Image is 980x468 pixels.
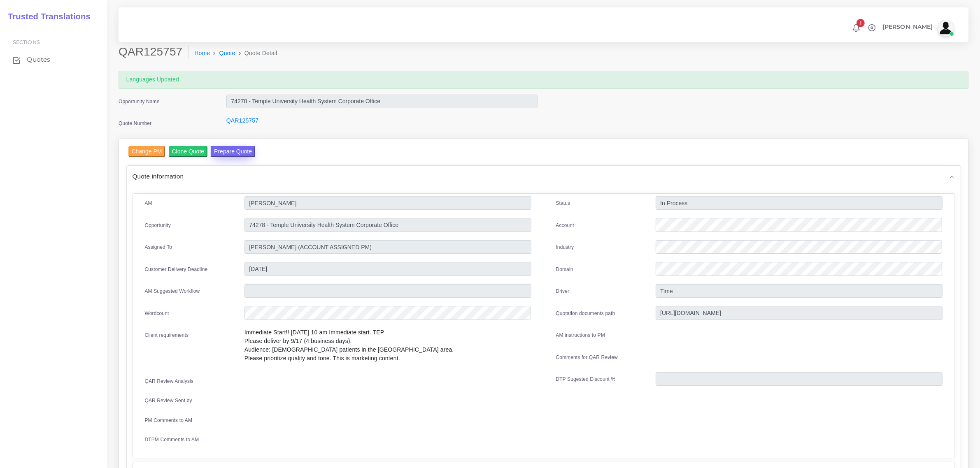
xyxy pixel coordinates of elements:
label: QAR Review Analysis [145,378,194,385]
label: Quotation documents path [556,310,615,317]
label: Quote Number [119,120,151,127]
img: avatar [938,20,954,36]
a: QAR125757 [226,117,258,124]
label: PM Comments to AM [145,417,193,424]
p: Immediate Start!! [DATE] 10 am Immediate start. TEP Please deliver by 9/17 (4 business days). Aud... [244,328,531,363]
span: Quote information [133,171,184,181]
label: AM Suggested Workflow [145,287,200,295]
label: Account [556,222,574,229]
button: Prepare Quote [211,146,255,157]
label: QAR Review Sent by [145,397,192,404]
label: Industry [556,243,574,251]
a: Quote [219,49,235,58]
label: Customer Delivery Deadline [145,266,208,273]
label: Assigned To [145,243,172,251]
span: 1 [857,19,865,27]
span: Quotes [27,55,50,64]
div: Languages Updated [119,71,968,89]
a: Quotes [6,51,101,68]
label: AM [145,199,152,207]
a: Home [194,49,210,58]
label: Wordcount [145,310,169,317]
label: DTP Sugested Discount % [556,375,616,383]
label: Comments for QAR Review [556,354,618,361]
span: Sections [13,39,40,45]
label: Driver [556,287,570,295]
input: Change PM [128,146,165,157]
label: DTPM Comments to AM [145,436,199,443]
a: 1 [849,23,864,32]
label: Opportunity [145,222,171,229]
a: Trusted Translations [2,10,91,23]
label: AM instructions to PM [556,331,605,339]
li: Quote Detail [235,49,277,58]
h2: Trusted Translations [2,12,91,21]
input: pm [244,240,531,254]
a: [PERSON_NAME]avatar [878,20,957,36]
span: [PERSON_NAME] [882,24,933,30]
label: Status [556,199,570,207]
div: Quote information [127,166,961,187]
label: Client requirements [145,331,189,339]
h2: QAR125757 [119,45,189,59]
a: Prepare Quote [211,146,255,159]
input: Clone Quote [169,146,208,157]
label: Opportunity Name [119,98,160,105]
label: Domain [556,266,573,273]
